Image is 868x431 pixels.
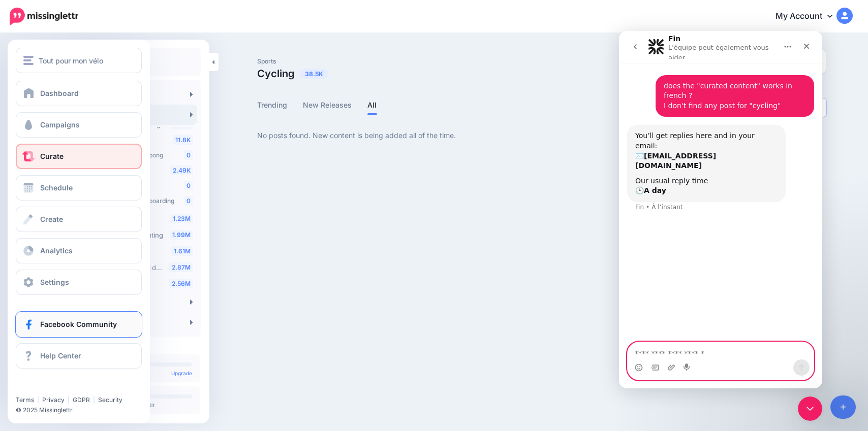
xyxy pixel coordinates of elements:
[16,381,95,391] iframe: Twitter Follow Button
[257,129,826,141] p: No posts found. New content is being added all of the time.
[798,396,822,421] iframe: Intercom live chat
[16,238,142,263] a: Analytics
[16,396,34,404] a: Terms
[170,230,193,240] span: 1.99M
[171,246,193,256] span: 1.61M
[184,196,193,206] span: 0
[23,56,34,65] img: menu.png
[300,69,328,79] span: 38.5K
[619,31,822,388] iframe: Intercom live chat
[303,99,352,111] a: New Releases
[184,181,193,190] span: 0
[40,89,79,97] span: Dashboard
[16,175,142,201] a: Schedule
[16,48,142,73] button: Tout pour mon vélo
[40,215,63,223] span: Create
[40,246,73,255] span: Analytics
[16,270,142,295] a: Settings
[257,56,328,67] span: Sports
[40,278,69,286] span: Settings
[257,99,288,111] a: Trending
[16,343,142,369] a: Help Center
[16,112,142,138] a: Campaigns
[173,135,193,145] span: 11.8K
[257,69,295,79] span: Cycling
[10,8,78,25] img: Missinglettr
[98,396,122,404] a: Security
[68,396,70,404] span: |
[37,396,39,404] span: |
[169,262,193,272] span: 2.87M
[16,312,142,337] a: Facebook Community
[40,351,81,360] span: Help Center
[40,183,73,192] span: Schedule
[16,405,149,415] li: © 2025 Missinglettr
[40,152,64,160] span: Curate
[184,150,193,160] span: 0
[16,81,142,106] a: Dashboard
[170,214,193,223] span: 1.23M
[40,120,80,129] span: Campaigns
[367,99,377,111] a: All
[40,320,117,328] span: Facebook Community
[73,396,90,404] a: GDPR
[170,165,193,175] span: 2.49K
[42,396,65,404] a: Privacy
[765,4,853,29] a: My Account
[93,396,95,404] span: |
[16,144,142,169] a: Curate
[39,55,103,67] span: Tout pour mon vélo
[16,207,142,232] a: Create
[169,279,193,288] span: 2.56M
